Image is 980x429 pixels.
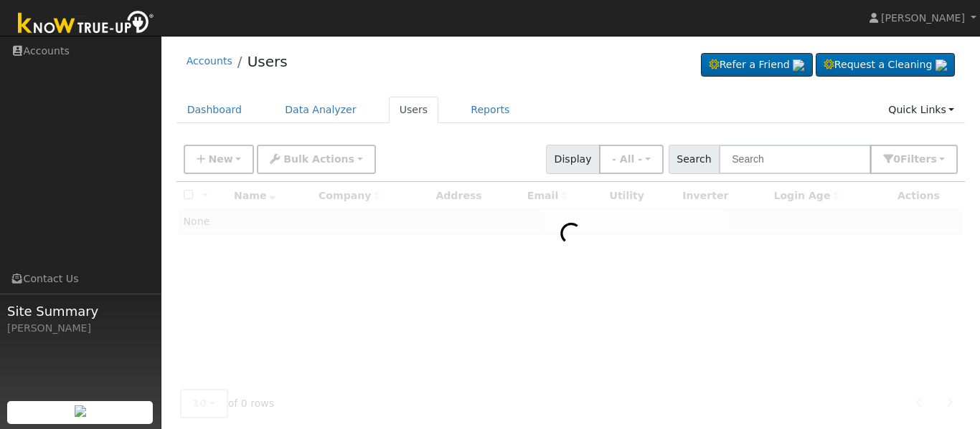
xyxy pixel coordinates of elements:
div: [PERSON_NAME] [7,321,154,336]
button: New [184,145,255,174]
a: Users [248,53,288,70]
span: Site Summary [7,302,154,321]
img: retrieve [936,59,947,71]
input: Search [719,145,871,174]
a: Dashboard [176,97,253,123]
span: s [930,153,936,165]
img: retrieve [793,59,804,71]
img: retrieve [75,405,86,417]
a: Request a Cleaning [816,53,955,77]
span: New [208,153,232,165]
a: Quick Links [877,97,965,123]
span: Filter [900,153,937,165]
button: - All - [599,145,664,174]
span: [PERSON_NAME] [881,12,965,24]
span: Display [546,145,600,174]
img: Know True-Up [11,8,161,40]
button: Bulk Actions [257,145,375,174]
span: Bulk Actions [283,153,354,165]
a: Data Analyzer [274,97,367,123]
a: Reports [460,97,520,123]
span: Search [669,145,720,174]
a: Refer a Friend [701,53,813,77]
a: Users [389,97,439,123]
button: 0Filters [870,145,958,174]
a: Accounts [187,55,232,67]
